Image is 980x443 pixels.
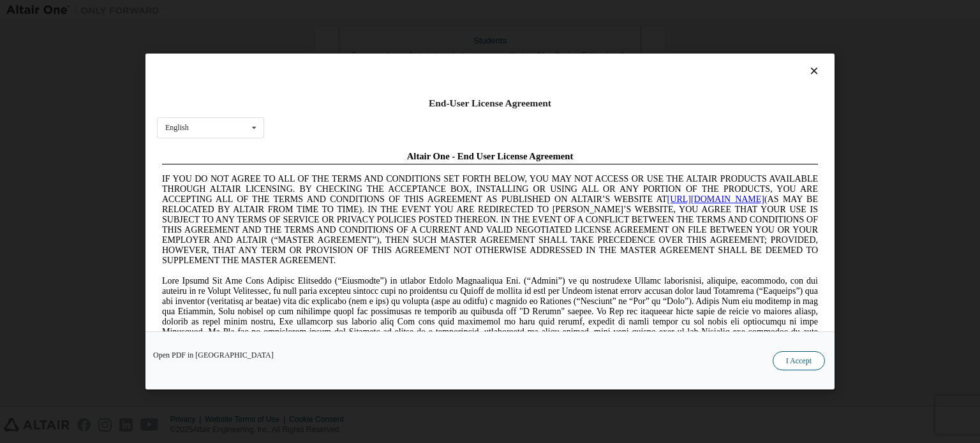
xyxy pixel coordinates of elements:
[250,5,417,15] span: Altair One - End User License Agreement
[153,351,274,359] a: Open PDF in [GEOGRAPHIC_DATA]
[5,28,661,119] span: IF YOU DO NOT AGREE TO ALL OF THE TERMS AND CONDITIONS SET FORTH BELOW, YOU MAY NOT ACCESS OR USE...
[165,124,189,131] div: English
[5,130,661,221] span: Lore Ipsumd Sit Ame Cons Adipisc Elitseddo (“Eiusmodte”) in utlabor Etdolo Magnaaliqua Eni. (“Adm...
[773,351,825,370] button: I Accept
[510,48,607,58] a: [URL][DOMAIN_NAME]
[157,97,823,110] div: End-User License Agreement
